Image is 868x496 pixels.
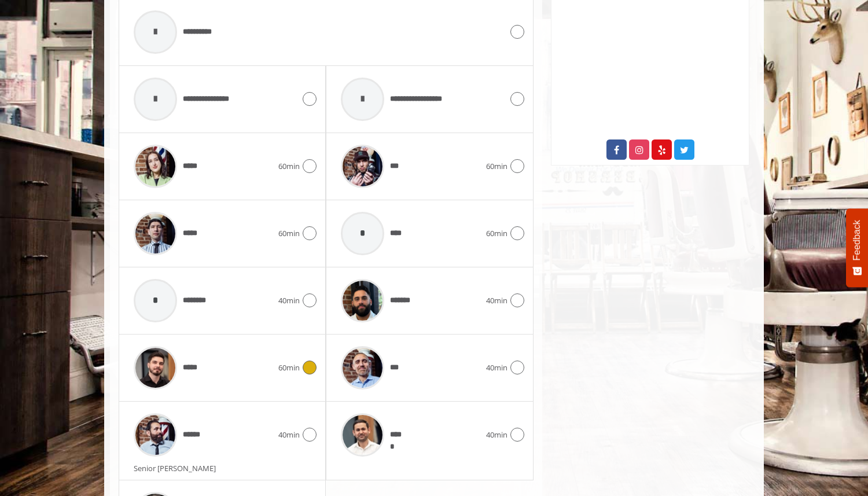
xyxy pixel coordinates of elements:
[486,227,507,240] span: 60min
[846,208,868,287] button: Feedback - Show survey
[486,362,507,374] span: 40min
[486,429,507,441] span: 40min
[278,227,300,240] span: 60min
[486,295,507,307] span: 40min
[278,362,300,374] span: 60min
[278,160,300,172] span: 60min
[852,220,862,260] span: Feedback
[134,463,222,473] span: Senior [PERSON_NAME]
[278,295,300,307] span: 40min
[486,160,507,172] span: 60min
[278,429,300,441] span: 40min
